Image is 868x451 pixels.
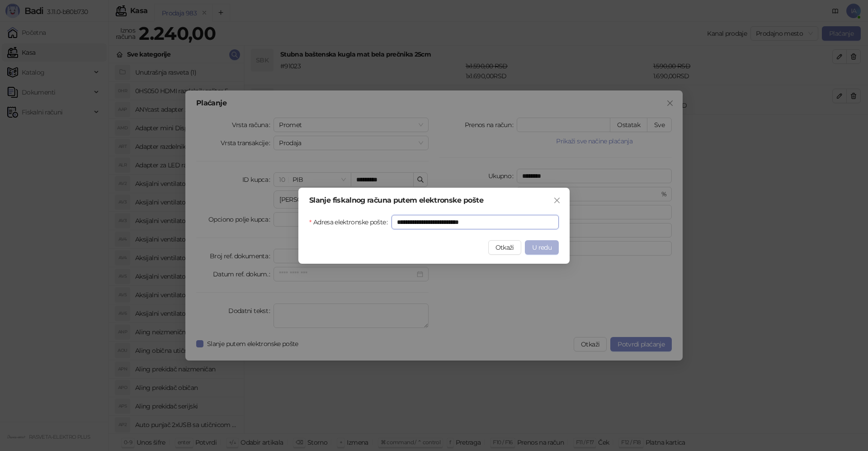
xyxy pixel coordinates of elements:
[553,197,561,204] span: close
[525,240,559,255] button: U redu
[495,243,514,252] span: Otkaži
[550,197,564,204] span: Zatvori
[488,240,521,255] button: Otkaži
[392,215,559,229] input: Adresa elektronske pošte
[550,193,564,208] button: Close
[532,243,552,252] span: U redu
[309,197,559,204] div: Slanje fiskalnog računa putem elektronske pošte
[309,215,392,229] label: Adresa elektronske pošte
